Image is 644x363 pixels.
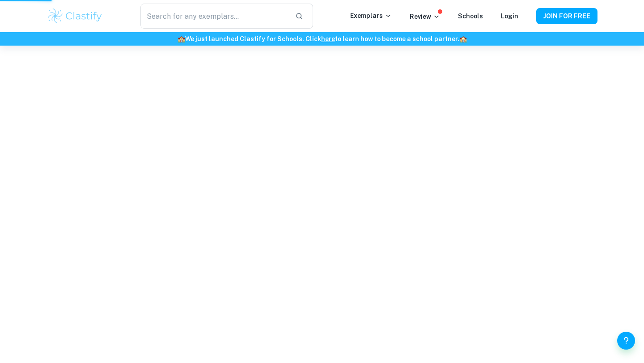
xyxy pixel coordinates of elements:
a: here [321,35,335,42]
span: 🏫 [459,35,467,42]
p: Exemplars [350,11,392,21]
a: Schools [458,13,483,20]
h6: We just launched Clastify for Schools. Click to learn how to become a school partner. [2,34,642,44]
p: Review [410,12,440,21]
span: 🏫 [178,35,185,42]
button: JOIN FOR FREE [536,8,597,24]
img: Clastify logo [47,7,103,25]
button: Help and Feedback [617,332,635,350]
a: Login [501,13,518,20]
input: Search for any exemplars... [140,4,288,29]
